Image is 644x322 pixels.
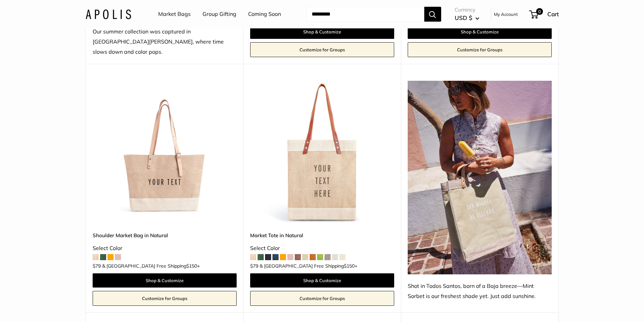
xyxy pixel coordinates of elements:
a: Market Bags [158,9,191,19]
a: Group Gifting [202,9,236,19]
span: $79 [93,263,101,269]
span: & [GEOGRAPHIC_DATA] Free Shipping + [102,264,200,268]
span: & [GEOGRAPHIC_DATA] Free Shipping + [260,264,357,268]
span: Currency [455,5,479,15]
a: Customize for Groups [93,291,237,306]
img: Shoulder Market Bag in Natural [93,81,237,225]
span: $150 [344,263,355,269]
a: Customize for Groups [250,42,394,57]
a: Market Tote in Natural [250,231,394,239]
img: Shot in Todos Santos, born of a Baja breeze—Mint Sorbet is our freshest shade yet. Just add sunsh... [408,81,552,274]
span: USD $ [455,14,472,21]
div: Shot in Todos Santos, born of a Baja breeze—Mint Sorbet is our freshest shade yet. Just add sunsh... [408,281,552,301]
a: 0 Cart [530,9,559,20]
a: Coming Soon [248,9,281,19]
a: Shoulder Market Bag in Natural [93,231,237,239]
span: Cart [547,10,559,18]
div: Our summer collection was captured in [GEOGRAPHIC_DATA][PERSON_NAME], where time slows down and c... [93,27,237,57]
div: Select Color [250,243,394,253]
a: Customize for Groups [250,291,394,306]
input: Search... [306,7,424,22]
div: Select Color [93,243,237,253]
a: description_Make it yours with custom printed text.description_The Original Market bag in its 4 n... [250,81,394,225]
a: Customize for Groups [408,42,552,57]
span: $150 [186,263,197,269]
a: Shoulder Market Bag in NaturalShoulder Market Bag in Natural [93,81,237,225]
a: Shop & Customize [250,25,394,39]
img: description_Make it yours with custom printed text. [250,81,394,225]
button: USD $ [455,13,479,23]
span: $79 [250,263,258,269]
a: Shop & Customize [93,273,237,288]
img: Apolis [86,9,131,19]
a: Shop & Customize [408,25,552,39]
button: Search [424,7,441,22]
a: Shop & Customize [250,273,394,288]
span: 0 [536,8,543,15]
a: My Account [494,10,518,18]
